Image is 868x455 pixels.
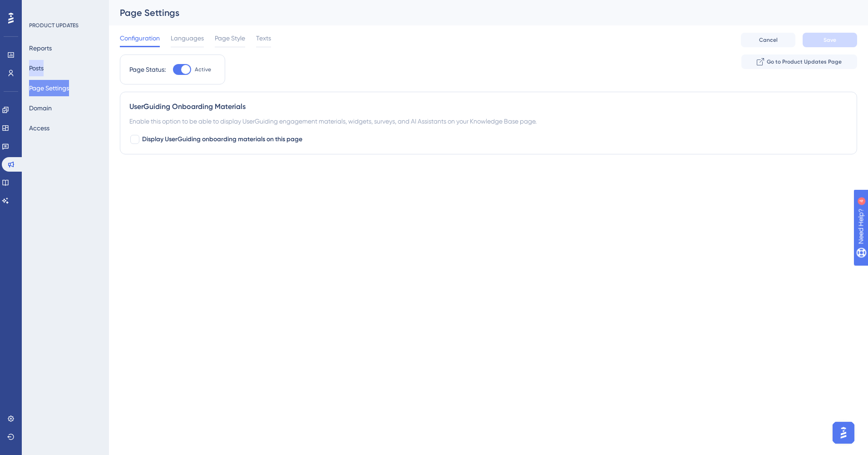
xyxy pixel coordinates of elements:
button: Page Settings [29,80,69,96]
span: Cancel [759,36,778,44]
button: Save [803,33,857,47]
button: Access [29,120,49,136]
button: Go to Product Updates Page [741,54,857,69]
span: Active [195,66,211,73]
div: PRODUCT UPDATES [29,22,79,29]
div: Page Status: [129,64,166,75]
button: Domain [29,100,52,116]
div: Page Settings [120,6,834,19]
span: Page Style [215,33,245,44]
span: Configuration [120,33,160,44]
button: Posts [29,60,44,76]
span: Languages [171,33,204,44]
iframe: UserGuiding AI Assistant Launcher [830,419,857,446]
span: Go to Product Updates Page [767,58,842,65]
button: Cancel [741,33,795,47]
span: Texts [256,33,271,44]
button: Reports [29,40,52,56]
div: UserGuiding Onboarding Materials [129,101,848,112]
span: Display UserGuiding onboarding materials on this page [142,134,302,145]
span: Need Help? [21,2,57,13]
div: 4 [63,5,66,12]
span: Save [824,36,836,44]
div: Enable this option to be able to display UserGuiding engagement materials, widgets, surveys, and ... [129,116,848,127]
